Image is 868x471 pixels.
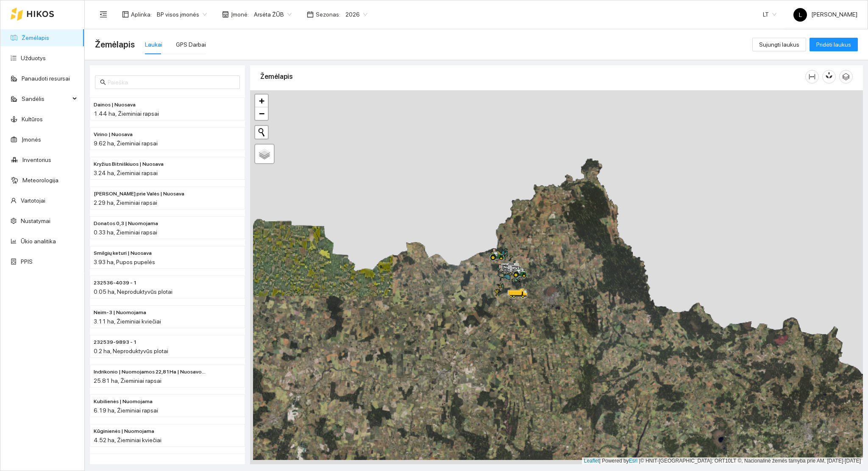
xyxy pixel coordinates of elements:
span: LT [763,8,776,21]
a: Sujungti laukus [752,41,806,48]
span: 2026 [345,8,367,21]
span: 6.19 ha, Žieminiai rapsai [94,407,158,414]
span: 3.24 ha, Žieminiai rapsai [94,170,158,176]
span: 0.2 ha, Neproduktyvūs plotai [94,348,168,354]
span: Sandėlis [22,90,70,107]
a: Žemėlapis [22,34,49,41]
span: Sezonas : [316,10,340,19]
span: menu-fold [100,11,107,18]
a: Kultūros [22,116,43,123]
div: | Powered by © HNIT-[GEOGRAPHIC_DATA]; ORT10LT ©, Nacionalinė žemės tarnyba prie AM, [DATE]-[DATE] [582,457,863,465]
input: Paieška [108,78,235,87]
span: − [259,108,264,119]
span: 2.29 ha, Žieminiai rapsai [94,199,157,206]
a: Užduotys [21,55,46,61]
span: [PERSON_NAME] [793,11,857,18]
span: BP visos įmonės [157,8,207,21]
span: Žemėlapis [95,38,135,51]
span: 232536-4039 - 1 [94,279,137,287]
span: 25.81 ha, Žieminiai rapsai [94,377,161,384]
span: Smilgių keturi | Nuosava [94,249,152,257]
span: search [100,79,106,85]
span: Pridėti laukus [816,40,851,49]
span: 1.44 ha, Žieminiai rapsai [94,110,159,117]
a: Ūkio analitika [21,238,56,245]
span: Indrikonio | Nuomojamos 22,81Ha | Nuosavos 3,00 Ha [94,368,207,376]
span: 3.11 ha, Žieminiai kviečiai [94,318,161,325]
span: Sujungti laukus [759,40,799,49]
span: + [259,95,264,106]
span: layout [122,11,129,18]
button: Pridėti laukus [810,38,858,51]
a: Įmonės [22,136,41,143]
button: Sujungti laukus [752,38,806,51]
button: menu-fold [95,6,112,23]
a: Nustatymai [21,217,50,224]
button: Initiate a new search [255,126,268,139]
span: 232539-9893 - 1 [94,338,137,346]
span: 3.93 ha, Pupos pupelės [94,259,155,265]
span: Virino | Nuosava [94,131,133,139]
span: L [799,8,802,22]
a: Meteorologija [22,177,58,184]
span: Dainos | Nuosava [94,101,136,109]
a: PPIS [21,258,33,265]
span: shop [222,11,229,18]
span: Donatos 0,3 | Nuomojama [94,220,158,228]
span: 0.33 ha, Žieminiai rapsai [94,229,157,236]
a: Inventorius [22,156,51,163]
a: Layers [255,145,274,163]
div: Laukai [145,40,162,49]
span: Aplinka : [131,10,152,19]
a: Panaudoti resursai [22,75,70,82]
span: Kūginienės | Nuomojama [94,427,154,435]
a: Zoom out [255,107,268,120]
span: Rolando prie Valės | Nuosava [94,190,184,198]
a: Esri [629,458,638,464]
a: Vartotojai [21,197,45,204]
span: | [639,458,640,464]
a: Leaflet [584,458,599,464]
span: Arsėta ŽŪB [254,8,292,21]
span: 9.62 ha, Žieminiai rapsai [94,140,158,147]
span: Kubilienės | Nuomojama [94,398,153,406]
a: Zoom in [255,95,268,107]
span: 4.52 ha, Žieminiai kviečiai [94,437,161,443]
span: column-width [806,73,818,80]
span: Įmonė : [231,10,249,19]
div: Žemėlapis [260,64,805,89]
a: Pridėti laukus [810,41,858,48]
span: calendar [307,11,314,18]
span: Neim-3 | Nuomojama [94,309,146,317]
span: Kryžius Bitniškiuos | Nuosava [94,160,164,168]
span: 0.05 ha, Neproduktyvūs plotai [94,288,172,295]
button: column-width [805,70,819,84]
div: GPS Darbai [176,40,206,49]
